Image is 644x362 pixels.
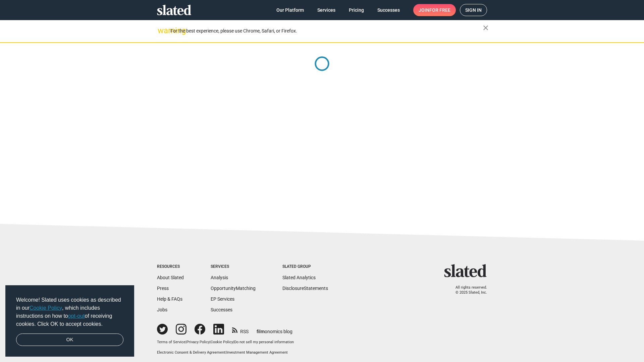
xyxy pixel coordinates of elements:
[158,26,166,35] mat-icon: warning
[186,340,210,344] a: Privacy Policy
[282,275,316,280] a: Slated Analytics
[16,334,123,346] a: dismiss cookie message
[257,329,265,334] span: film
[257,323,292,335] a: filmonomics blog
[232,324,249,335] a: RSS
[30,305,62,311] a: Cookie Policy
[211,307,232,312] a: Successes
[312,4,341,16] a: Services
[211,275,228,280] a: Analysis
[157,275,184,280] a: About Slated
[234,340,294,345] button: Do not sell my personal information
[465,4,482,16] span: Sign in
[157,286,169,291] a: Press
[211,340,233,344] a: Cookie Policy
[413,4,456,16] a: Joinfor free
[377,4,400,16] span: Successes
[211,286,256,291] a: OpportunityMatching
[226,350,288,355] a: Investment Management Agreement
[429,4,450,16] span: for free
[343,4,369,16] a: Pricing
[460,4,487,16] a: Sign in
[233,340,234,344] span: |
[157,296,182,302] a: Help & FAQs
[210,340,211,344] span: |
[282,286,328,291] a: DisclosureStatements
[276,4,304,16] span: Our Platform
[157,264,184,269] div: Resources
[448,285,487,295] p: All rights reserved. © 2025 Slated, Inc.
[157,350,225,355] a: Electronic Consent & Delivery Agreement
[419,4,450,16] span: Join
[482,24,490,32] mat-icon: close
[211,264,256,269] div: Services
[372,4,405,16] a: Successes
[225,350,226,355] span: |
[185,340,186,344] span: |
[68,313,85,319] a: opt-out
[157,307,167,312] a: Jobs
[5,285,134,357] div: cookieconsent
[317,4,335,16] span: Services
[170,26,483,36] div: For the best experience, please use Chrome, Safari, or Firefox.
[282,264,328,269] div: Slated Group
[271,4,309,16] a: Our Platform
[16,296,123,328] span: Welcome! Slated uses cookies as described in our , which includes instructions on how to of recei...
[157,340,185,344] a: Terms of Service
[211,296,234,302] a: EP Services
[349,4,364,16] span: Pricing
